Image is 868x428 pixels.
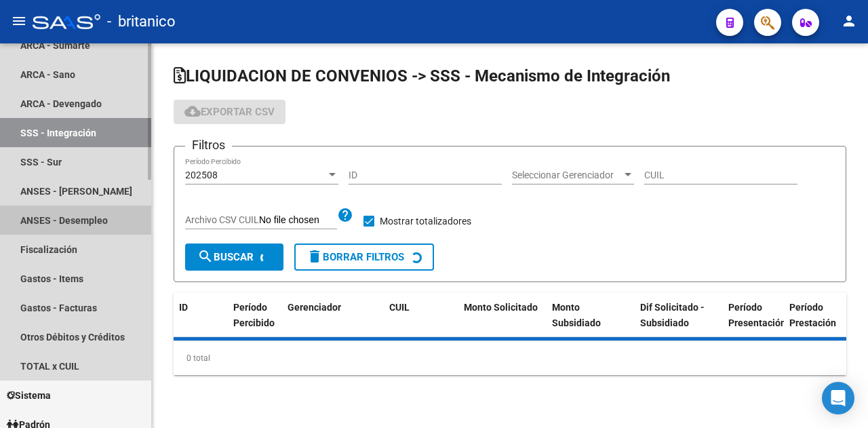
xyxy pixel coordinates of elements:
button: Exportar CSV [174,100,285,124]
input: Archivo CSV CUIL [259,214,337,227]
span: Monto Subsidiado [552,302,601,328]
datatable-header-cell: Monto Subsidiado [547,293,635,353]
span: LIQUIDACION DE CONVENIOS -> SSS - Mecanismo de Integración [174,66,670,85]
span: Exportar CSV [184,106,275,118]
mat-icon: menu [11,13,27,29]
div: 0 total [174,341,846,375]
mat-icon: search [197,249,214,265]
datatable-header-cell: Gerenciador [282,293,384,353]
datatable-header-cell: Dif Solicitado - Subsidiado [635,293,723,353]
span: - britanico [107,7,176,37]
div: Open Intercom Messenger [822,382,854,414]
datatable-header-cell: Período Prestación [784,293,845,353]
h3: Filtros [185,136,232,155]
datatable-header-cell: ID [174,293,228,353]
button: Borrar Filtros [294,244,434,271]
span: CUIL [389,302,410,313]
span: Archivo CSV CUIL [185,214,259,225]
span: Dif Solicitado - Subsidiado [640,302,705,328]
span: Mostrar totalizadores [380,213,471,229]
span: Borrar Filtros [307,251,404,263]
span: Gerenciador [288,302,341,313]
span: Sistema [7,388,51,403]
span: ID [179,302,188,313]
datatable-header-cell: Monto Solicitado [458,293,547,353]
span: Período Percibido [233,302,275,328]
span: Monto Solicitado [464,302,538,313]
mat-icon: help [337,207,353,223]
span: Seleccionar Gerenciador [512,170,622,181]
span: 202508 [185,170,218,180]
mat-icon: person [841,13,857,29]
mat-icon: delete [307,249,323,265]
span: Período Presentación [728,302,786,328]
datatable-header-cell: CUIL [384,293,458,353]
datatable-header-cell: Período Percibido [228,293,282,353]
span: Buscar [197,251,254,263]
button: Buscar [185,244,283,271]
span: Período Prestación [789,302,836,328]
mat-icon: cloud_download [184,103,201,119]
datatable-header-cell: Período Presentación [723,293,784,353]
